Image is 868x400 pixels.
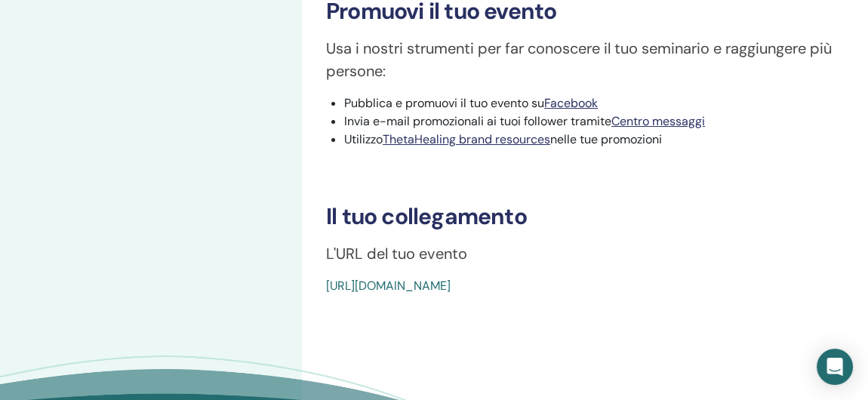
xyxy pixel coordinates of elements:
a: Facebook [544,95,598,111]
a: ThetaHealing brand resources [383,131,550,147]
div: Apri Intercom Messenger [817,349,853,385]
a: Centro messaggi [611,113,705,129]
a: [URL][DOMAIN_NAME] [326,278,451,294]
